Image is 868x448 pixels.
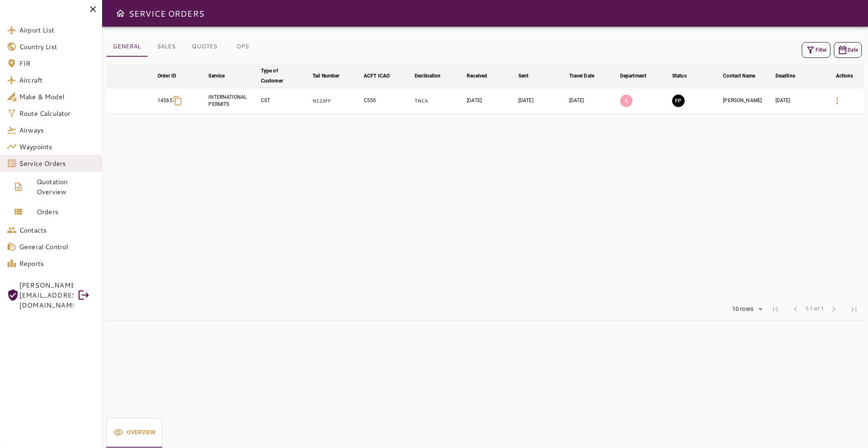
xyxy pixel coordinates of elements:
[415,71,440,81] div: Destination
[19,92,95,102] span: Make & Model
[518,71,540,81] span: Sent
[106,37,148,57] button: GENERAL
[834,42,862,58] button: Date
[775,71,806,81] span: Deadline
[774,88,825,114] td: [DATE]
[259,88,311,114] td: CST
[620,95,633,107] p: A
[313,71,339,81] div: Tail Number
[19,125,95,135] span: Airways
[518,71,529,81] div: Sent
[208,71,225,81] div: Service
[129,7,204,20] h6: SERVICE ORDERS
[37,177,95,197] span: Quotation Overview
[106,37,261,57] div: basic tabs example
[261,66,309,86] span: Type of Customer
[672,95,685,107] button: FINAL PREPARATION
[620,71,646,81] div: Department
[158,71,176,81] div: Order ID
[415,71,451,81] span: Destination
[185,37,224,57] button: QUOTES
[844,299,864,319] span: Last Page
[802,42,830,58] button: Filter
[19,158,95,168] span: Service Orders
[313,98,360,105] p: N123FF
[362,88,413,114] td: C550
[19,42,95,52] span: Country List
[517,88,568,114] td: [DATE]
[112,5,129,22] button: Open drawer
[37,207,95,217] span: Orders
[467,71,498,81] span: Received
[261,66,298,86] div: Type of Customer
[19,225,95,235] span: Contacts
[313,71,350,81] span: Tail Number
[106,418,163,448] div: basic tabs example
[364,71,400,81] span: ACFT ICAO
[723,71,755,81] div: Contact Name
[19,108,95,118] span: Route Calculator
[19,25,95,35] span: Airport List
[19,142,95,152] span: Waypoints
[620,71,657,81] span: Department
[721,88,773,114] td: [PERSON_NAME]
[765,299,785,319] span: First Page
[106,418,163,448] button: Overview
[364,71,390,81] div: ACFT ICAO
[730,305,755,313] div: 10 rows
[569,71,594,81] div: Travel Date
[805,305,824,313] span: 1-1 of 1
[569,71,605,81] span: Travel Date
[827,91,847,111] button: Details
[824,299,844,319] span: Next Page
[208,71,235,81] span: Service
[723,71,766,81] span: Contact Name
[224,37,261,57] button: OPS
[19,75,95,85] span: Aircraft
[415,98,463,105] p: TNCA
[727,303,765,315] div: 10 rows
[19,242,95,252] span: General Control
[19,258,95,268] span: Reports
[19,58,95,68] span: FIR
[672,71,687,81] div: Status
[672,71,698,81] span: Status
[775,71,795,81] div: Deadline
[568,88,618,114] td: [DATE]
[158,71,187,81] span: Order ID
[467,71,487,81] div: Received
[148,37,185,57] button: SALES
[158,97,173,104] p: 14565
[207,88,259,114] td: INTERNATIONAL PERMITS
[785,299,805,319] span: Previous Page
[465,88,517,114] td: [DATE]
[19,280,73,310] span: [PERSON_NAME][EMAIL_ADDRESS][DOMAIN_NAME]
